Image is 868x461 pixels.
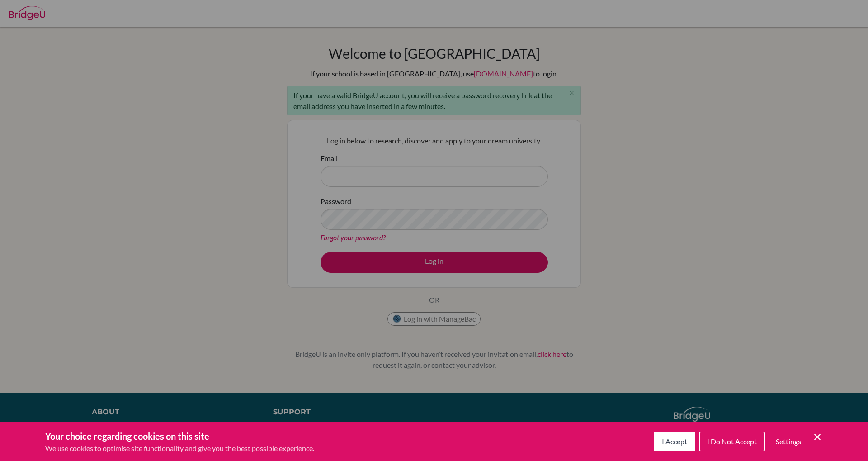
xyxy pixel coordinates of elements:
[45,443,314,454] p: We use cookies to optimise site functionality and give you the best possible experience.
[654,432,695,451] button: I Accept
[776,437,801,446] span: Settings
[769,432,808,451] button: Settings
[707,437,757,446] span: I Do Not Accept
[812,432,823,442] button: Save and close
[662,437,687,446] span: I Accept
[45,429,314,443] h3: Your choice regarding cookies on this site
[699,432,765,451] button: I Do Not Accept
